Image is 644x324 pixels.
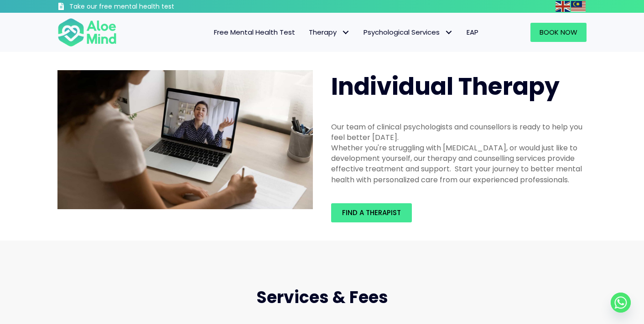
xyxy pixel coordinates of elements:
span: Psychological Services [364,27,453,37]
a: Free Mental Health Test [207,23,302,42]
a: EAP [460,23,485,42]
a: TherapyTherapy: submenu [302,23,357,42]
img: Therapy online individual [57,70,313,210]
a: English [556,1,571,11]
span: EAP [467,27,478,37]
a: Book Now [530,23,587,42]
a: Take our free mental health test [57,2,223,13]
h3: Take our free mental health test [69,2,223,11]
img: en [556,1,570,12]
a: Malay [571,1,587,11]
nav: Menu [129,23,485,42]
img: Aloe mind Logo [57,17,117,47]
span: Find a therapist [342,208,401,217]
div: Our team of clinical psychologists and counsellors is ready to help you feel better [DATE]. [331,122,587,143]
span: Therapy [309,27,350,37]
div: Whether you're struggling with [MEDICAL_DATA], or would just like to development yourself, our th... [331,143,587,185]
span: Free Mental Health Test [214,27,295,37]
a: Find a therapist [331,203,412,222]
img: ms [571,1,586,12]
span: Individual Therapy [331,70,560,103]
span: Services & Fees [256,286,388,309]
span: Therapy: submenu [339,26,352,39]
span: Book Now [540,27,577,37]
a: Whatsapp [611,293,631,313]
a: Psychological ServicesPsychological Services: submenu [357,23,460,42]
span: Psychological Services: submenu [442,26,455,39]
